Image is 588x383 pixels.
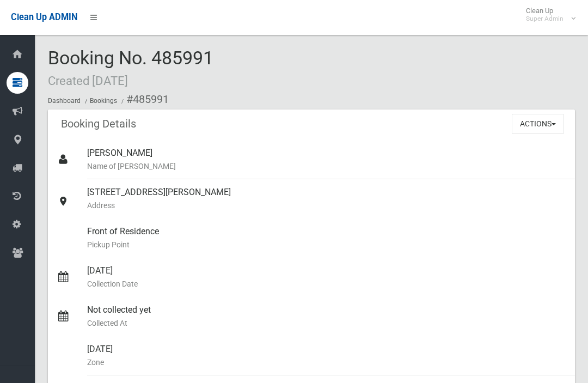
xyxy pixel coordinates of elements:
[87,317,566,330] small: Collected At
[87,277,566,290] small: Collection Date
[87,258,566,297] div: [DATE]
[11,12,77,22] span: Clean Up ADMIN
[520,7,574,23] span: Clean Up
[512,114,564,134] button: Actions
[87,179,566,218] div: [STREET_ADDRESS][PERSON_NAME]
[48,113,149,135] header: Booking Details
[87,356,566,369] small: Zone
[87,140,566,179] div: [PERSON_NAME]
[87,297,566,336] div: Not collected yet
[119,89,169,110] li: #485991
[87,238,566,251] small: Pickup Point
[87,160,566,173] small: Name of [PERSON_NAME]
[87,218,566,258] div: Front of Residence
[526,15,563,23] small: Super Admin
[48,97,81,105] a: Dashboard
[87,199,566,212] small: Address
[87,336,566,375] div: [DATE]
[48,74,128,88] small: Created [DATE]
[48,47,213,89] span: Booking No. 485991
[90,97,117,105] a: Bookings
